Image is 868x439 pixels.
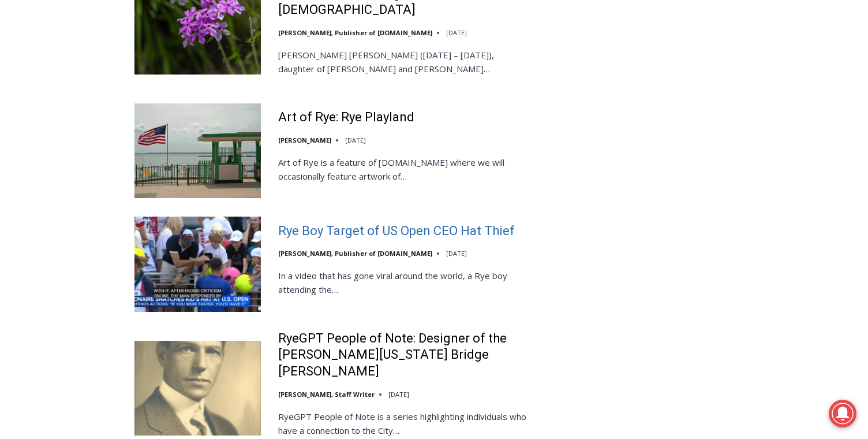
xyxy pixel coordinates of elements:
[134,217,261,311] img: Rye Boy Target of US Open CEO Hat Thief
[278,269,532,296] p: In a video that has gone viral around the world, a Rye boy attending the…
[278,249,432,258] a: [PERSON_NAME], Publisher of [DOMAIN_NAME]
[446,28,467,37] time: [DATE]
[278,48,532,76] p: [PERSON_NAME] [PERSON_NAME] ([DATE] – [DATE]), daughter of [PERSON_NAME] and [PERSON_NAME]…
[278,390,375,399] a: [PERSON_NAME], Staff Writer
[278,330,532,380] a: RyeGPT People of Note: Designer of the [PERSON_NAME][US_STATE] Bridge [PERSON_NAME]
[278,136,331,144] a: [PERSON_NAME]
[278,410,532,437] p: RyeGPT People of Note is a series highlighting individuals who have a connection to the City…
[278,223,515,240] a: Rye Boy Target of US Open CEO Hat Thief
[291,1,545,112] div: "We would have speakers with experience in local journalism speak to us about their experiences a...
[446,249,467,258] time: [DATE]
[302,115,535,141] span: Intern @ [DOMAIN_NAME]
[278,112,559,144] a: Intern @ [DOMAIN_NAME]
[119,72,170,138] div: "[PERSON_NAME]'s draw is the fine variety of pristine raw fish kept on hand"
[1,116,116,144] a: Open Tues. - Sun. [PHONE_NUMBER]
[134,341,261,436] img: RyeGPT People of Note: Designer of the George Washington Bridge Othmar Ammann
[278,155,532,183] p: Art of Rye is a feature of [DOMAIN_NAME] where we will occasionally feature artwork of…
[388,390,409,399] time: [DATE]
[134,103,261,198] img: Art of Rye: Rye Playland
[3,119,113,163] span: Open Tues. - Sun. [PHONE_NUMBER]
[345,136,366,144] time: [DATE]
[278,109,414,126] a: Art of Rye: Rye Playland
[278,28,432,37] a: [PERSON_NAME], Publisher of [DOMAIN_NAME]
